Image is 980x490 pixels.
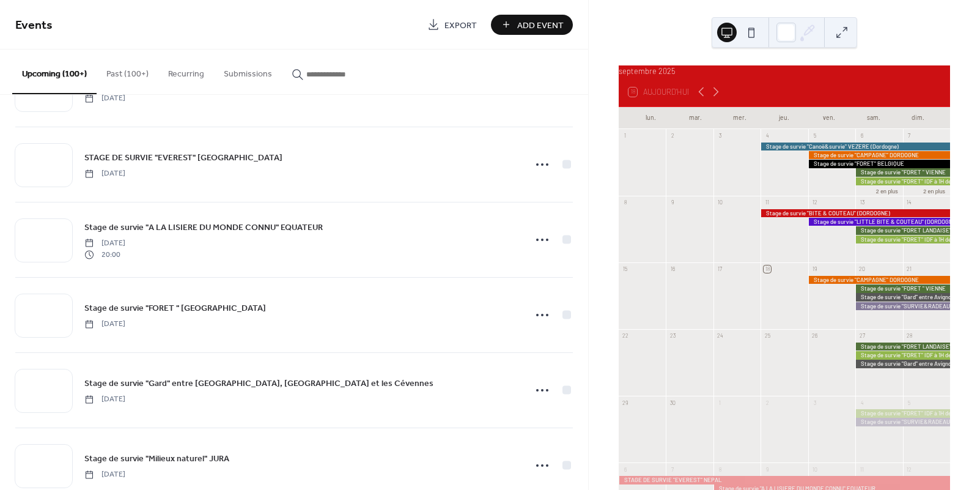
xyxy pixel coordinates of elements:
div: 13 [858,199,866,206]
div: Stage de survie "FORET LANDAISE" Mont de Marsan ou 1h au sud de Bordeaux [855,343,950,351]
div: Stage de survie "SURVIE&RADEAU" NIORT [855,418,950,426]
div: 1 [622,132,629,139]
div: 7 [669,466,676,473]
button: Recurring [158,50,214,93]
div: 5 [905,399,913,406]
div: 6 [858,132,866,139]
a: Stage de survie "Gard" entre [GEOGRAPHIC_DATA], [GEOGRAPHIC_DATA] et les Cévennes [84,376,433,390]
div: 16 [669,265,676,273]
div: 24 [717,332,724,340]
div: 4 [858,399,866,406]
div: STAGE DE SURVIE "EVEREST" NEPAL [619,476,950,484]
div: sam. [851,107,896,129]
div: 15 [622,265,629,273]
span: [DATE] [84,93,125,104]
div: Stage de survie "BITE & COUTEAU" (DORDOGNE) [761,209,950,217]
span: Stage de survie "FORET " [GEOGRAPHIC_DATA] [84,302,266,315]
div: 11 [764,199,771,206]
div: Stage de survie "FORET" IDF à 1H de PARIS dans les Yvelines [855,409,950,417]
div: Stage de survie "CAMPAGNE" DORDOGNE [808,151,950,159]
div: 25 [764,332,771,340]
div: 2 [764,399,771,406]
div: Stage de survie "FORET" IDF à 1H de PARIS dans les Yvelines [855,351,950,359]
span: [DATE] [84,238,125,249]
div: septembre 2025 [619,65,950,77]
span: Export [444,19,477,32]
span: [DATE] [84,394,125,405]
div: Stage de survie "FORET" BELGIQUE [808,160,950,168]
div: 12 [811,199,818,206]
div: 23 [669,332,676,340]
span: Events [15,13,53,37]
div: 11 [858,466,866,473]
div: 22 [622,332,629,340]
div: 19 [811,265,818,273]
div: ven. [806,107,851,129]
div: 17 [717,265,724,273]
div: Stage de survie "FORET" IDF à 1H de PARIS dans les Yvelines [855,236,950,243]
a: Export [418,15,486,35]
div: 9 [669,199,676,206]
div: 27 [858,332,866,340]
div: 4 [764,132,771,139]
div: jeu. [762,107,806,129]
div: Stage de survie "FORET " VIENNE [855,284,950,292]
div: 8 [717,466,724,473]
div: Stage de survie "FORET" IDF à 1H de PARIS dans les Yvelines [855,177,950,185]
div: 8 [622,199,629,206]
div: 9 [764,466,771,473]
div: Stage de survie "CAMPAGNE" DORDOGNE [808,276,950,284]
button: 2 en plus [918,186,950,195]
span: Stage de survie "Milieux naturel" JURA [84,453,229,466]
div: 26 [811,332,818,340]
div: mer. [718,107,762,129]
div: Stage de survie "SURVIE&RADEAU" NIORT [855,302,950,310]
div: 5 [811,132,818,139]
div: 12 [905,466,913,473]
button: Past (100+) [97,50,158,93]
span: Stage de survie "A LA LISIERE DU MONDE CONNU" EQUATEUR [84,221,323,234]
span: [DATE] [84,319,125,330]
div: Stage de survie "FORET " VIENNE [855,168,950,176]
button: 2 en plus [871,186,903,195]
div: 29 [622,399,629,406]
div: lun. [628,107,673,129]
span: STAGE DE SURVIE "EVEREST" [GEOGRAPHIC_DATA] [84,152,282,165]
button: Submissions [214,50,282,93]
div: 10 [811,466,818,473]
div: Stage de survie "Gard" entre Avignon, Nîmes et les Cévennes [855,360,950,368]
span: Add Event [517,19,564,32]
a: Stage de survie "A LA LISIERE DU MONDE CONNU" EQUATEUR [84,220,323,234]
div: Stage de survie "FORET LANDAISE" Mont de Marsan ou 1h au sud de Bordeaux [855,226,950,234]
a: Stage de survie "FORET " [GEOGRAPHIC_DATA] [84,301,266,315]
div: 3 [717,132,724,139]
div: 7 [905,132,913,139]
div: Stage de survie "Canoë&survie" VEZERE (Dordogne) [761,143,950,150]
div: 2 [669,132,676,139]
span: 20:00 [84,249,125,260]
div: 21 [905,265,913,273]
a: Stage de survie "Milieux naturel" JURA [84,451,229,466]
div: 10 [717,199,724,206]
button: Add Event [491,15,573,35]
a: STAGE DE SURVIE "EVEREST" [GEOGRAPHIC_DATA] [84,150,282,165]
div: 6 [622,466,629,473]
div: Stage de survie "LITTLE BITE & COUTEAU" (DORDOGNE) [808,218,950,226]
div: 20 [858,265,866,273]
div: 28 [905,332,913,340]
button: Upcoming (100+) [12,50,97,94]
div: 1 [717,399,724,406]
div: 30 [669,399,676,406]
div: Stage de survie "Gard" entre Avignon, Nîmes et les Cévennes [855,293,950,301]
span: Stage de survie "Gard" entre [GEOGRAPHIC_DATA], [GEOGRAPHIC_DATA] et les Cévennes [84,377,433,390]
div: 3 [811,399,818,406]
span: [DATE] [84,469,125,480]
div: 18 [764,265,771,273]
span: [DATE] [84,168,125,179]
div: 14 [905,199,913,206]
div: dim. [896,107,940,129]
div: mar. [673,107,718,129]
